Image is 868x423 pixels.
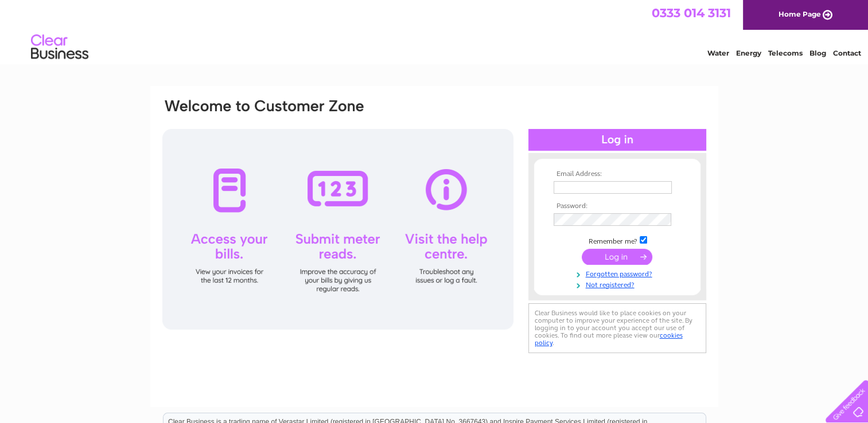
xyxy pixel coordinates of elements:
[30,30,89,65] img: logo.png
[535,331,683,347] a: cookies policy
[736,49,761,57] a: Energy
[554,268,684,279] a: Forgotten password?
[551,202,684,210] th: Password:
[652,6,731,20] a: 0333 014 3131
[809,49,826,57] a: Blog
[768,49,803,57] a: Telecoms
[164,6,706,56] div: Clear Business is a trading name of Verastar Limited (registered in [GEOGRAPHIC_DATA] No. 3667643...
[554,279,684,289] a: Not registered?
[551,234,684,246] td: Remember me?
[528,303,706,353] div: Clear Business would like to place cookies on your computer to improve your experience of the sit...
[582,249,652,265] input: Submit
[551,170,684,178] th: Email Address:
[833,49,861,57] a: Contact
[707,49,729,57] a: Water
